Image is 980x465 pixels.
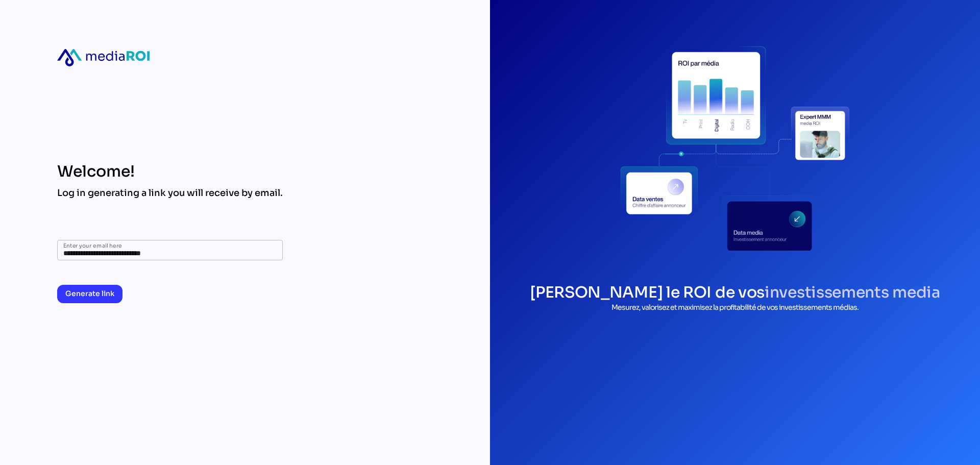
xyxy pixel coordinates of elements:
[63,240,277,260] input: Enter your email here
[57,49,150,66] div: mediaroi
[57,162,283,181] div: Welcome!
[65,287,114,300] span: Generate link
[57,285,122,303] button: Generate link
[620,33,850,262] div: login
[765,283,940,302] span: investissements media
[57,187,283,199] div: Log in generating a link you will receive by email.
[530,283,940,302] h1: [PERSON_NAME] le ROI de vos
[530,302,940,313] p: Mesurez, valorisez et maximisez la profitabilité de vos investissements médias.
